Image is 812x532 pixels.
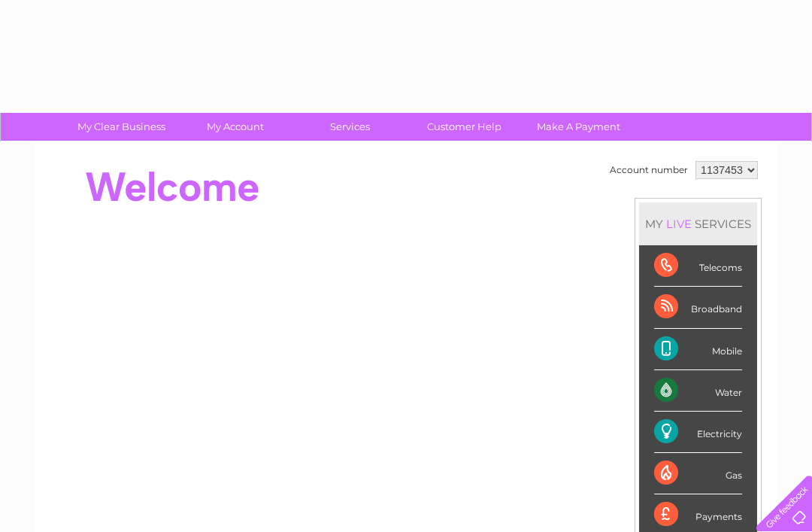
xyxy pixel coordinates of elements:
[288,113,412,141] a: Services
[654,287,742,328] div: Broadband
[654,453,742,494] div: Gas
[654,370,742,412] div: Water
[517,113,641,141] a: Make A Payment
[402,113,526,141] a: Customer Help
[606,157,692,183] td: Account number
[654,245,742,287] div: Telecoms
[59,113,183,141] a: My Clear Business
[639,202,757,245] div: MY SERVICES
[654,412,742,453] div: Electricity
[654,329,742,370] div: Mobile
[174,113,298,141] a: My Account
[663,217,695,231] div: LIVE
